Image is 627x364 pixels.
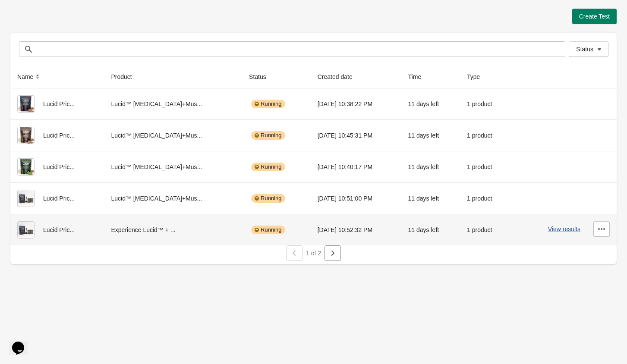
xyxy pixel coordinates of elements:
[111,221,235,238] div: Experience Lucid™ + ...
[251,226,285,234] div: Running
[17,127,97,144] div: Lucid Pric...
[17,190,97,207] div: Lucid Pric...
[579,13,610,20] span: Create Test
[467,221,504,238] div: 1 product
[467,127,504,144] div: 1 product
[111,95,235,113] div: Lucid™ [MEDICAL_DATA]+Mus...
[405,69,434,85] button: Time
[576,46,593,53] span: Status
[314,69,365,85] button: Created date
[408,190,453,207] div: 11 days left
[318,158,394,176] div: [DATE] 10:40:17 PM
[111,190,235,207] div: Lucid™ [MEDICAL_DATA]+Mus...
[569,41,608,57] button: Status
[17,221,97,238] div: Lucid Pric...
[467,158,504,176] div: 1 product
[318,221,394,238] div: [DATE] 10:52:32 PM
[318,190,394,207] div: [DATE] 10:51:00 PM
[251,194,285,203] div: Running
[111,158,235,176] div: Lucid™ [MEDICAL_DATA]+Mus...
[251,131,285,140] div: Running
[251,100,285,108] div: Running
[9,329,36,355] iframe: chat widget
[408,158,453,176] div: 11 days left
[17,158,97,176] div: Lucid Pric...
[467,190,504,207] div: 1 product
[318,95,394,113] div: [DATE] 10:38:22 PM
[548,226,580,232] button: View results
[14,69,45,85] button: Name
[463,69,492,85] button: Type
[318,127,394,144] div: [DATE] 10:45:31 PM
[408,95,453,113] div: 11 days left
[107,69,144,85] button: Product
[408,221,453,238] div: 11 days left
[246,69,278,85] button: Status
[111,127,235,144] div: Lucid™ [MEDICAL_DATA]+Mus...
[306,250,321,257] span: 1 of 2
[251,163,285,171] div: Running
[572,9,617,24] button: Create Test
[408,127,453,144] div: 11 days left
[467,95,504,113] div: 1 product
[17,95,97,113] div: Lucid Pric...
